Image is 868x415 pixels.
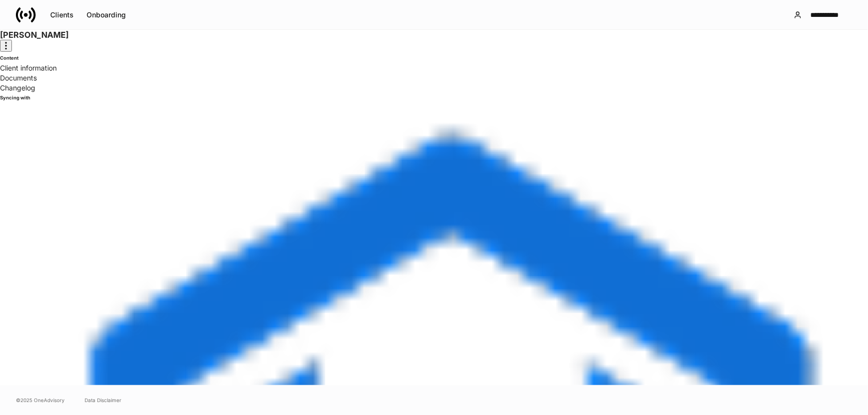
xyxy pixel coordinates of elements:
span: © 2025 OneAdvisory [16,396,65,404]
a: Data Disclaimer [85,396,121,404]
button: Clients [44,7,80,23]
button: Onboarding [80,7,132,23]
div: Clients [50,11,74,18]
div: Onboarding [87,11,126,18]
